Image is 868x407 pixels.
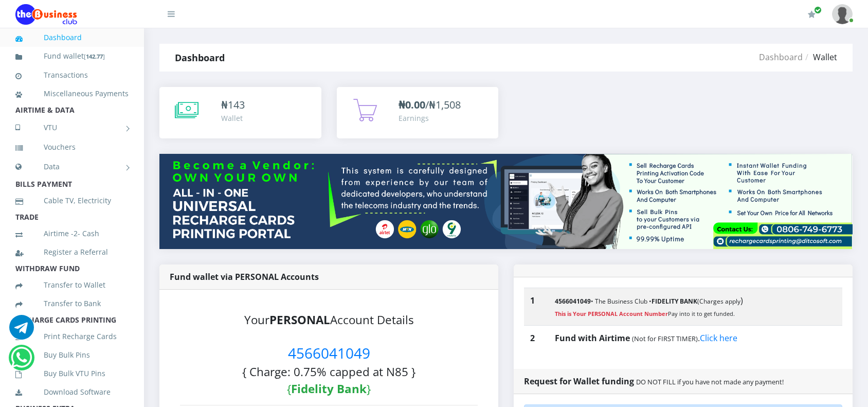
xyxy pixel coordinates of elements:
[15,189,129,213] a: Cable TV, Electricity
[832,4,853,24] img: User
[15,380,129,404] a: Download Software
[549,288,842,326] td: )
[269,312,330,328] b: PERSONAL
[759,51,803,63] a: Dashboard
[242,364,415,380] small: { Charge: 0.75% capped at N85 }
[11,353,32,370] a: Chat for support
[15,115,129,140] a: VTU
[244,312,414,328] small: Your Account Details
[159,154,853,249] img: multitenant_rcp.png
[549,326,842,351] td: .
[15,154,129,180] a: Data
[291,381,367,397] b: Fidelity Bank
[15,292,129,315] a: Transfer to Bank
[221,97,245,113] div: ₦
[808,10,816,19] i: Renew/Upgrade Subscription
[700,332,737,344] a: Click here
[15,135,129,159] a: Vouchers
[632,334,698,343] small: (Not for FIRST TIMER)
[159,87,321,138] a: ₦143 Wallet
[555,310,668,317] strong: This is Your PERSONAL Account Number
[15,82,129,105] a: Miscellaneous Payments
[221,113,245,123] div: Wallet
[170,271,319,282] strong: Fund wallet via PERSONAL Accounts
[803,51,837,63] li: Wallet
[15,44,129,68] a: Fund wallet[142.77]
[652,297,697,306] b: FIDELITY BANK
[175,51,225,64] strong: Dashboard
[15,63,129,87] a: Transactions
[228,98,245,112] span: 143
[287,381,371,397] small: { }
[84,52,105,60] small: [ ]
[86,52,103,60] b: 142.77
[555,297,740,306] small: • The Business Club • (Charges apply
[15,362,129,385] a: Buy Bulk VTU Pins
[524,288,549,326] th: 1
[15,325,129,348] a: Print Recharge Cards
[555,332,630,344] b: Fund with Airtime
[555,297,591,306] b: 4566041049
[9,323,34,340] a: Chat for support
[15,26,129,49] a: Dashboard
[524,376,634,387] strong: Request for Wallet funding
[15,4,77,25] img: Logo
[288,343,370,363] span: 4566041049
[636,377,784,386] small: DO NOT FILL if you have not made any payment!
[524,326,549,351] th: 2
[15,273,129,297] a: Transfer to Wallet
[399,98,461,112] span: /₦1,508
[15,222,129,245] a: Airtime -2- Cash
[555,310,735,317] small: Pay into it to get funded.
[337,87,499,138] a: ₦0.00/₦1,508 Earnings
[814,6,822,14] span: Renew/Upgrade Subscription
[399,113,461,123] div: Earnings
[15,343,129,367] a: Buy Bulk Pins
[15,240,129,264] a: Register a Referral
[399,98,425,112] b: ₦0.00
